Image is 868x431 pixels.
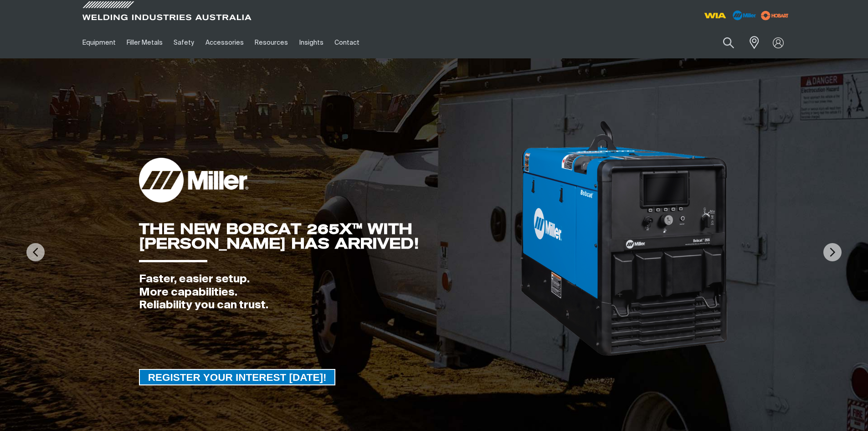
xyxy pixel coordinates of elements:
span: REGISTER YOUR INTEREST [DATE]! [140,369,335,385]
a: REGISTER YOUR INTEREST TODAY! [139,369,336,385]
a: Insights [293,27,329,58]
img: NextArrow [823,243,842,261]
a: Accessories [200,27,249,58]
input: Product name or item number... [701,32,744,53]
img: PrevArrow [26,243,45,261]
a: Safety [168,27,200,58]
button: Search products [713,32,744,53]
nav: Main [77,27,613,58]
img: miller [758,9,791,22]
a: Contact [329,27,365,58]
div: Faster, easier setup. More capabilities. Reliability you can trust. [139,273,519,312]
a: Equipment [77,27,121,58]
div: THE NEW BOBCAT 265X™ WITH [PERSON_NAME] HAS ARRIVED! [139,222,519,251]
a: Resources [249,27,293,58]
a: Filler Metals [121,27,168,58]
